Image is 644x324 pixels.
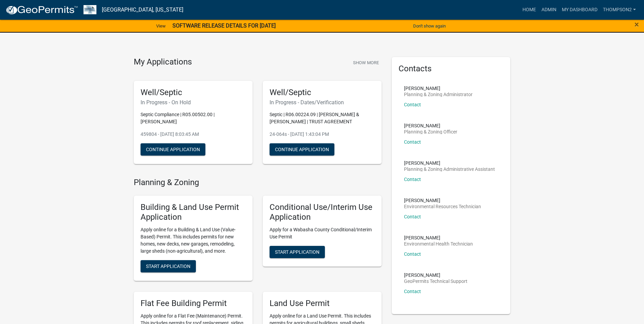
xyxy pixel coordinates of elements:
[404,251,421,257] a: Contact
[270,226,375,240] p: Apply for a Wabasha County Conditional/Interim Use Permit
[141,111,246,125] p: Septic Compliance | R05.00502.00 | [PERSON_NAME]
[141,226,246,255] p: Apply online for a Building & Land Use (Value-Based) Permit. This includes permits for new homes,...
[153,20,168,32] a: View
[404,177,421,182] a: Contact
[404,273,467,277] p: [PERSON_NAME]
[141,260,196,272] button: Start Application
[141,99,246,106] h6: In Progress - On Hold
[634,20,639,29] span: ×
[134,57,192,67] h4: My Applications
[270,131,375,138] p: 24-064s - [DATE] 1:43:04 PM
[520,3,539,16] a: Home
[270,143,334,156] button: Continue Application
[404,198,481,203] p: [PERSON_NAME]
[410,20,448,32] button: Don't show again
[270,111,375,125] p: Septic | R06.00224.09 | [PERSON_NAME] & [PERSON_NAME] | TRUST AGREEMENT
[350,57,382,68] button: Show More
[404,204,481,209] p: Environmental Resources Technician
[404,161,495,165] p: [PERSON_NAME]
[270,99,375,106] h6: In Progress - Dates/Verification
[270,88,375,97] h5: Well/Septic
[270,246,325,258] button: Start Application
[102,4,183,16] a: [GEOGRAPHIC_DATA], [US_STATE]
[404,241,473,246] p: Environmental Health Technician
[146,263,190,269] span: Start Application
[404,102,421,107] a: Contact
[141,88,246,97] h5: Well/Septic
[634,20,639,29] button: Close
[84,5,96,14] img: Wabasha County, Minnesota
[141,131,246,138] p: 459804 - [DATE] 8:03:45 AM
[404,289,421,294] a: Contact
[134,178,382,187] h4: Planning & Zoning
[404,92,473,97] p: Planning & Zoning Administrator
[404,167,495,172] p: Planning & Zoning Administrative Assistant
[600,3,639,16] a: Thompson2
[404,279,467,284] p: GeoPermits Technical Support
[559,3,600,16] a: My Dashboard
[404,235,473,240] p: [PERSON_NAME]
[399,64,504,74] h5: Contacts
[172,22,276,29] strong: SOFTWARE RELEASE DETAILS FOR [DATE]
[404,123,457,128] p: [PERSON_NAME]
[270,299,375,308] h5: Land Use Permit
[404,214,421,219] a: Contact
[141,299,246,308] h5: Flat Fee Building Permit
[270,202,375,222] h5: Conditional Use/Interim Use Application
[539,3,559,16] a: Admin
[141,143,205,156] button: Continue Application
[404,129,457,134] p: Planning & Zoning Officer
[404,139,421,145] a: Contact
[275,249,319,254] span: Start Application
[141,202,246,222] h5: Building & Land Use Permit Application
[404,86,473,91] p: [PERSON_NAME]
